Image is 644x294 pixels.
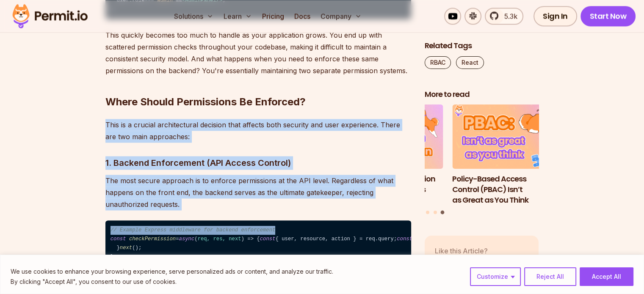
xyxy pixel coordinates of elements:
a: RBAC [425,56,451,69]
button: Customize [470,267,521,286]
button: Go to slide 3 [441,211,445,214]
p: This is a crucial architectural decision that affects both security and user experience. There ar... [105,119,411,143]
p: The most secure approach is to enforce permissions at the API level. Regardless of what happens o... [105,175,411,210]
button: Accept All [580,267,633,286]
h3: 1. Backend Enforcement (API Access Control) [105,156,411,170]
button: Go to slide 2 [434,211,437,214]
img: Permit logo [8,2,91,30]
a: Docs [291,8,314,25]
img: Policy-Based Access Control (PBAC) Isn’t as Great as You Think [452,105,567,169]
h2: More to read [425,89,539,100]
h3: Implementing Authentication and Authorization in Next.js [329,174,443,195]
p: We use cookies to enhance your browsing experience, serve personalized ads or content, and analyz... [11,267,333,277]
span: const [260,236,276,242]
div: Posts [425,105,539,216]
code: = ( ) => { { user, resource, action } = req. ; permitted = permit. (user, action, resource); (!pe... [105,220,411,267]
li: 3 of 3 [452,105,567,206]
a: Start Now [580,6,636,26]
p: This quickly becomes too much to handle as your application grows. You end up with scattered perm... [105,29,411,77]
p: Like this Article? [435,246,498,256]
a: Sign In [533,6,577,26]
h2: Where Should Permissions Be Enforced? [105,61,411,109]
li: 2 of 3 [329,105,443,206]
span: next [120,245,132,251]
a: 5.3k [485,8,523,25]
a: React [456,56,484,69]
button: Learn [220,8,255,25]
span: const [111,236,126,242]
span: // Example Express middleware for backend enforcement [111,227,276,233]
h2: Related Tags [425,41,539,51]
button: Go to slide 1 [426,211,429,214]
a: Implementing Authentication and Authorization in Next.jsImplementing Authentication and Authoriza... [329,105,443,206]
p: By clicking "Accept All", you consent to our use of cookies. [11,277,333,287]
button: Solutions [171,8,217,25]
span: async [179,236,195,242]
h3: Policy-Based Access Control (PBAC) Isn’t as Great as You Think [452,174,567,205]
img: Implementing Authentication and Authorization in Next.js [329,105,443,169]
button: Reject All [524,267,576,286]
span: checkPermission [129,236,176,242]
span: query [378,236,394,242]
a: Pricing [259,8,287,25]
span: const [397,236,412,242]
button: Company [317,8,365,25]
span: req, res, next [198,236,241,242]
span: 5.3k [499,11,517,21]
